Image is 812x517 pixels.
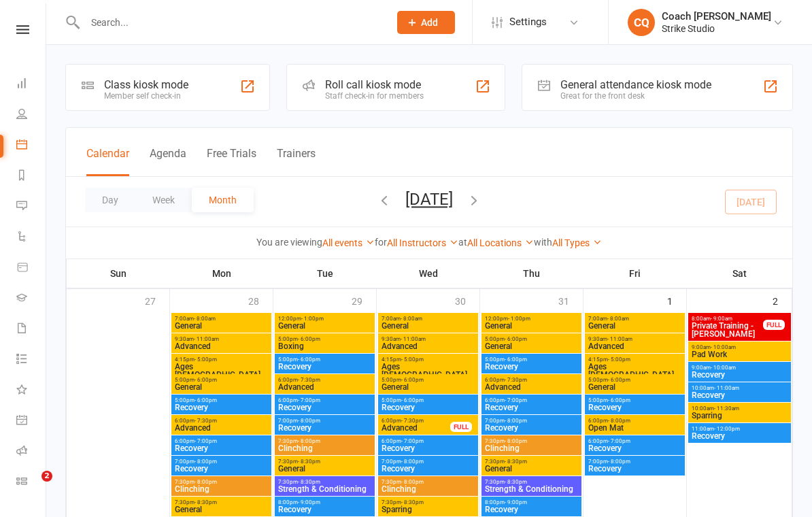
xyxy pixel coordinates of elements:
span: Clinching [484,444,579,452]
span: - 7:30pm [298,377,320,383]
span: - 7:00pm [298,397,320,403]
span: 6:00pm [381,438,475,444]
a: All events [322,237,375,248]
a: Class kiosk mode [16,467,47,498]
span: - 8:00pm [298,418,320,424]
div: 1 [667,289,686,312]
span: General [381,383,475,391]
span: 7:30pm [277,479,372,485]
span: 7:00pm [174,458,269,465]
span: General [174,505,269,514]
span: 5:00pm [174,377,269,383]
span: 7:30pm [381,499,475,505]
span: 5:00pm [277,356,372,363]
span: - 9:00am [711,316,732,322]
span: - 11:00am [401,336,426,342]
span: Recovery [277,363,372,371]
span: Recovery [174,465,269,473]
span: 5:00pm [588,377,682,383]
span: - 1:00pm [301,316,324,322]
span: Recovery [484,403,579,412]
span: Advanced [174,342,269,350]
span: - 6:00pm [298,336,320,342]
span: 6:00pm [277,377,372,383]
span: - 8:00pm [194,479,217,485]
th: Sat [687,259,792,288]
strong: for [375,237,387,248]
span: Strength & Conditioning [484,485,579,493]
span: - 6:00pm [401,397,424,403]
span: - 11:00am [714,385,739,391]
strong: with [534,237,552,248]
span: - 12:00pm [714,426,740,432]
span: Recovery [588,465,682,473]
span: - 6:00pm [194,377,217,383]
span: Advanced [588,342,682,350]
div: Coach [PERSON_NAME] [662,10,771,22]
span: 7:30pm [277,458,372,465]
span: Recovery [484,505,579,514]
a: Reports [16,161,47,192]
span: Advanced [381,424,451,432]
span: General [484,465,579,473]
span: Sparring [381,505,475,514]
span: - 11:30am [714,405,739,412]
span: 10:00am [691,385,788,391]
span: - 6:00pm [505,336,527,342]
span: - 10:00am [711,365,736,371]
span: 6:00pm [484,377,579,383]
button: Agenda [150,147,186,176]
span: Clinching [381,485,475,493]
span: Recovery [484,424,579,432]
span: - 9:00pm [298,499,320,505]
span: 9:30am [381,336,475,342]
strong: at [458,237,467,248]
span: Recovery [588,403,682,412]
strong: You are viewing [256,237,322,248]
span: Ages [DEMOGRAPHIC_DATA] [588,363,682,379]
span: General [588,322,682,330]
th: Fri [583,259,687,288]
span: 7:00pm [484,418,579,424]
span: 10:00am [691,405,788,412]
span: General [588,383,682,391]
div: Staff check-in for members [325,91,424,101]
span: Advanced [277,383,372,391]
a: All Instructors [387,237,458,248]
span: 5:00pm [381,397,475,403]
span: Pad Work [691,350,788,358]
span: Open Mat [588,424,682,432]
button: Free Trials [207,147,256,176]
span: 6:00pm [277,397,372,403]
iframe: Intercom live chat [14,471,46,503]
span: 9:00am [691,344,788,350]
a: People [16,100,47,131]
span: 8:00am [691,316,764,322]
span: 5:00pm [381,377,475,383]
span: - 11:00am [607,336,632,342]
span: Recovery [691,432,788,440]
span: - 8:00am [401,316,422,322]
span: General [277,465,372,473]
span: 7:30pm [174,479,269,485]
span: Advanced [484,383,579,391]
span: Sparring [691,412,788,420]
span: 6:00pm [588,438,682,444]
span: Add [421,17,438,28]
span: Recovery [381,465,475,473]
span: - 8:00pm [401,479,424,485]
span: - 7:30pm [505,377,527,383]
span: - 7:00pm [505,397,527,403]
div: 28 [248,289,273,312]
span: Settings [509,7,547,37]
span: Recovery [277,403,372,412]
button: Month [192,188,254,212]
button: Add [397,11,455,34]
span: - 5:00pm [608,356,630,363]
span: 7:00am [588,316,682,322]
span: Clinching [277,444,372,452]
span: Advanced [174,424,269,432]
div: FULL [450,422,472,432]
div: FULL [763,320,785,330]
span: - 7:30pm [401,418,424,424]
